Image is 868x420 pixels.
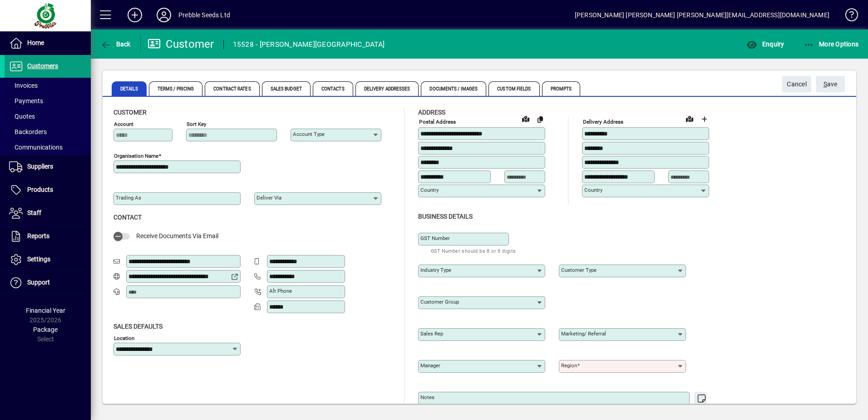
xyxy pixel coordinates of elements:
span: Contact [113,214,142,221]
a: View on map [682,111,697,126]
span: Settings [27,255,50,263]
span: More Options [804,40,859,48]
span: Communications [9,144,63,151]
a: Knowledge Base [838,2,857,31]
button: Choose address [697,112,711,126]
button: Back [98,36,133,52]
a: Staff [5,202,91,225]
span: ave [824,77,838,92]
span: Receive Documents Via Email [136,232,218,240]
span: Products [27,186,53,193]
span: Package [33,326,58,333]
mat-label: Alt Phone [269,288,292,294]
span: Back [100,40,131,48]
span: Sales Budget [262,81,311,96]
span: Customer [113,109,147,116]
span: Suppliers [27,163,53,170]
mat-label: Account Type [293,131,325,137]
mat-label: Marketing/ Referral [561,330,606,337]
a: Payments [5,93,91,109]
mat-label: Sort key [187,121,206,127]
span: Customers [27,62,58,70]
mat-label: Country [420,187,439,193]
span: Delivery Addresses [355,81,419,96]
mat-label: Account [114,121,133,127]
span: Contract Rates [205,81,259,96]
span: Documents / Images [421,81,486,96]
button: Profile [149,7,178,23]
a: Reports [5,225,91,248]
a: Products [5,179,91,201]
button: Save [816,76,845,92]
div: [PERSON_NAME] [PERSON_NAME] [PERSON_NAME][EMAIL_ADDRESS][DOMAIN_NAME] [575,8,829,22]
a: Invoices [5,78,91,93]
span: Payments [9,97,43,105]
a: Home [5,32,91,55]
mat-label: Sales rep [420,330,443,337]
span: Prompts [542,81,581,96]
span: Custom Fields [488,81,539,96]
mat-label: Manager [420,362,440,369]
button: Cancel [782,76,811,92]
span: Details [112,81,147,96]
button: Add [120,7,149,23]
span: Quotes [9,113,35,120]
app-page-header-button: Back [91,36,141,52]
a: Quotes [5,109,91,124]
div: Customer [148,37,214,51]
mat-label: Customer type [561,267,597,273]
span: Sales defaults [113,323,163,330]
mat-label: Location [114,335,134,341]
span: Backorders [9,128,47,135]
mat-label: Deliver via [256,195,281,201]
mat-label: Trading as [116,195,141,201]
mat-label: Industry type [420,267,451,273]
mat-label: Organisation name [114,153,158,159]
button: More Options [801,36,861,52]
mat-label: Customer group [420,299,459,305]
mat-label: Region [561,362,577,369]
a: View on map [518,111,533,126]
a: Backorders [5,124,91,140]
mat-hint: GST Number should be 8 or 9 digits [431,245,516,256]
span: Business details [418,213,473,220]
div: 15528 - [PERSON_NAME][GEOGRAPHIC_DATA] [233,37,385,52]
div: Prebble Seeds Ltd [178,8,230,22]
button: Enquiry [744,36,786,52]
span: Address [418,109,445,116]
mat-label: Country [584,187,602,193]
span: Staff [27,209,41,216]
span: Home [27,39,44,46]
span: S [824,80,827,88]
a: Support [5,271,91,294]
mat-label: GST Number [420,235,450,241]
span: Contacts [313,81,353,96]
a: Communications [5,140,91,155]
a: Settings [5,248,91,271]
span: Support [27,279,50,286]
a: Suppliers [5,155,91,178]
span: Terms / Pricing [149,81,203,96]
span: Cancel [787,77,807,92]
span: Reports [27,232,49,240]
mat-label: Notes [420,394,434,400]
span: Enquiry [746,40,784,48]
span: Financial Year [26,307,65,314]
span: Invoices [9,82,38,89]
button: Copy to Delivery address [533,112,547,126]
